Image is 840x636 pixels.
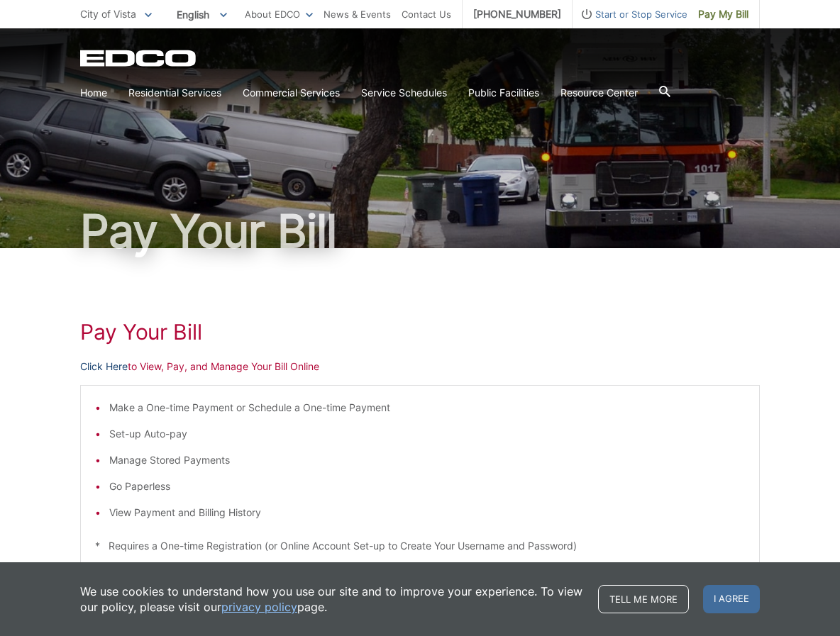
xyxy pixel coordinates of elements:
a: Commercial Services [243,85,340,101]
li: Go Paperless [109,479,745,494]
a: Click Here [80,359,128,374]
a: privacy policy [221,599,297,615]
a: Resource Center [560,85,638,101]
a: Home [80,85,107,101]
span: English [166,3,238,26]
a: News & Events [324,6,391,22]
p: * Requires a One-time Registration (or Online Account Set-up to Create Your Username and Password) [95,538,745,554]
p: to View, Pay, and Manage Your Bill Online [80,359,760,374]
li: View Payment and Billing History [109,505,745,520]
a: About EDCO [245,6,313,22]
p: We use cookies to understand how you use our site and to improve your experience. To view our pol... [80,584,584,615]
a: Contact Us [402,6,451,22]
a: EDCD logo. Return to the homepage. [80,50,198,67]
h1: Pay Your Bill [80,319,760,345]
li: Set-up Auto-pay [109,426,745,442]
h1: Pay Your Bill [80,208,760,254]
a: Service Schedules [361,85,447,101]
a: Residential Services [128,85,221,101]
li: Make a One-time Payment or Schedule a One-time Payment [109,400,745,415]
span: City of Vista [80,8,136,20]
a: Public Facilities [468,85,539,101]
span: Pay My Bill [698,6,748,22]
li: Manage Stored Payments [109,452,745,468]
